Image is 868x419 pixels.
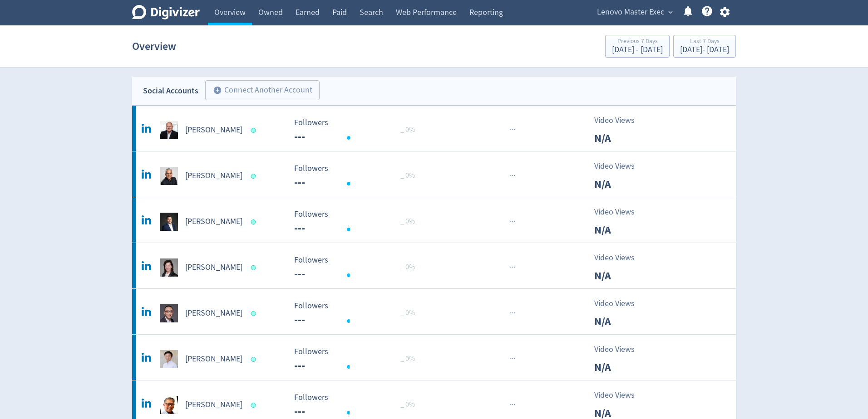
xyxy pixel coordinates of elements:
div: Previous 7 Days [612,38,663,46]
span: · [510,170,512,181]
span: _ 0% [400,171,415,180]
p: Video Views [594,343,646,356]
span: Data last synced: 12 Aug 2025, 5:01pm (AEST) [251,128,259,133]
span: · [512,307,513,319]
img: George Toh undefined [160,350,178,368]
svg: Followers --- [290,164,426,188]
img: Emily Ketchen undefined [160,258,178,277]
span: Data last synced: 12 Aug 2025, 3:01pm (AEST) [251,311,259,316]
svg: Followers --- [290,118,426,142]
span: · [513,353,515,365]
span: · [510,216,512,227]
span: _ 0% [400,354,415,363]
h5: [PERSON_NAME] [185,354,242,365]
span: _ 0% [400,400,415,409]
span: · [512,262,513,273]
h1: Overview [132,32,176,61]
button: Lenovo Master Exec [594,5,675,19]
span: · [512,124,513,136]
span: Data last synced: 12 Aug 2025, 5:01pm (AEST) [251,219,259,224]
span: · [510,399,512,410]
a: Eric Yu Hai undefined[PERSON_NAME] Followers --- Followers --- _ 0%···Video ViewsN/A [132,289,736,334]
img: Dilip Bhatia undefined [160,167,178,185]
span: Data last synced: 12 Aug 2025, 9:02pm (AEST) [251,403,259,408]
span: · [513,170,515,181]
div: Social Accounts [143,84,198,97]
svg: Followers --- [290,210,426,234]
img: James Loh undefined [160,396,178,414]
div: Last 7 Days [680,38,729,46]
p: N/A [594,222,646,238]
h5: [PERSON_NAME] [185,400,242,410]
p: N/A [594,313,646,330]
h5: [PERSON_NAME] [185,125,242,136]
span: · [512,170,513,181]
span: · [513,216,515,227]
a: Emily Ketchen undefined[PERSON_NAME] Followers --- Followers --- _ 0%···Video ViewsN/A [132,243,736,288]
span: _ 0% [400,263,415,272]
button: Previous 7 Days[DATE] - [DATE] [605,35,670,58]
p: Video Views [594,297,646,310]
p: Video Views [594,160,646,172]
h5: [PERSON_NAME] [185,308,242,319]
span: · [513,262,515,273]
span: Lenovo Master Exec [597,5,664,19]
div: [DATE] - [DATE] [612,46,663,54]
h5: [PERSON_NAME] [185,171,242,181]
svg: Followers --- [290,256,426,280]
a: Eddie Ang 洪珵东 undefined[PERSON_NAME] Followers --- Followers --- _ 0%···Video ViewsN/A [132,197,736,243]
div: [DATE] - [DATE] [680,46,729,54]
span: · [510,262,512,273]
span: · [512,399,513,410]
span: Data last synced: 12 Aug 2025, 10:02pm (AEST) [251,265,259,270]
span: Data last synced: 13 Aug 2025, 9:02am (AEST) [251,357,259,362]
p: N/A [594,176,646,192]
svg: Followers --- [290,347,426,371]
button: Connect Another Account [205,80,320,100]
span: · [510,124,512,136]
span: · [513,307,515,319]
svg: Followers --- [290,302,426,326]
span: _ 0% [400,217,415,226]
span: · [510,353,512,365]
img: Eric Yu Hai undefined [160,304,178,322]
p: N/A [594,130,646,146]
span: · [513,124,515,136]
a: Dilip Bhatia undefined[PERSON_NAME] Followers --- Followers --- _ 0%···Video ViewsN/A [132,151,736,197]
button: Last 7 Days[DATE]- [DATE] [673,35,736,58]
a: George Toh undefined[PERSON_NAME] Followers --- Followers --- _ 0%···Video ViewsN/A [132,335,736,380]
span: add_circle [213,86,222,95]
p: Video Views [594,252,646,264]
svg: Followers --- [290,393,426,417]
span: · [510,307,512,319]
h5: [PERSON_NAME] [185,216,242,227]
span: · [512,353,513,365]
h5: [PERSON_NAME] [185,262,242,273]
span: expand_more [666,8,675,16]
p: N/A [594,359,646,375]
p: Video Views [594,389,646,401]
p: N/A [594,268,646,284]
p: Video Views [594,206,646,218]
img: Eddie Ang 洪珵东 undefined [160,213,178,231]
p: Video Views [594,114,646,127]
a: Daryl Cromer undefined[PERSON_NAME] Followers --- Followers --- _ 0%···Video ViewsN/A [132,106,736,151]
span: Data last synced: 13 Aug 2025, 4:01am (AEST) [251,174,259,179]
span: _ 0% [400,125,415,134]
span: · [513,399,515,410]
span: _ 0% [400,308,415,317]
span: · [512,216,513,227]
img: Daryl Cromer undefined [160,121,178,139]
a: Connect Another Account [198,82,320,100]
